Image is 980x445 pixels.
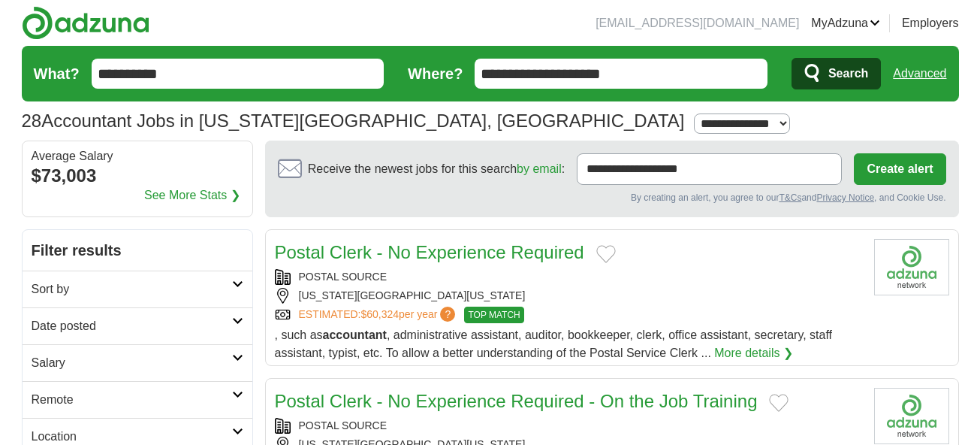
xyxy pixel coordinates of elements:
[811,14,880,32] a: MyAdzuna
[144,186,240,204] a: See More Stats ❯
[32,391,232,409] h2: Remote
[34,62,80,85] label: What?
[32,280,232,298] h2: Sort by
[275,288,862,304] div: [US_STATE][GEOGRAPHIC_DATA][US_STATE]
[22,6,149,40] img: Adzuna logo
[275,328,833,359] span: , such as , administrative assistant, auditor, bookkeeper, clerk, office assistant, secretary, st...
[408,62,463,85] label: Where?
[23,307,252,344] a: Date posted
[874,388,949,444] img: Company logo
[23,230,252,271] h2: Filter results
[854,153,945,185] button: Create alert
[23,381,252,418] a: Remote
[893,59,946,89] a: Advanced
[792,58,881,89] button: Search
[323,328,387,341] strong: accountant
[32,317,232,335] h2: Date posted
[440,307,455,322] span: ?
[32,150,243,162] div: Average Salary
[23,344,252,381] a: Salary
[779,192,801,203] a: T&Cs
[828,59,868,89] span: Search
[23,271,252,307] a: Sort by
[299,307,459,323] a: ESTIMATED:$60,324per year?
[874,239,949,295] img: Company logo
[714,344,793,362] a: More details ❯
[596,245,616,263] button: Add to favorite jobs
[22,110,685,131] h1: Accountant Jobs in [US_STATE][GEOGRAPHIC_DATA], [GEOGRAPHIC_DATA]
[464,307,523,323] span: TOP MATCH
[275,269,862,285] div: POSTAL SOURCE
[22,107,42,135] span: 28
[360,308,399,320] span: $60,324
[308,160,565,178] span: Receive the newest jobs for this search :
[275,418,862,434] div: POSTAL SOURCE
[32,162,243,189] div: $73,003
[278,191,946,204] div: By creating an alert, you agree to our and , and Cookie Use.
[902,14,959,32] a: Employers
[32,354,232,372] h2: Salary
[769,394,789,412] button: Add to favorite jobs
[517,162,562,175] a: by email
[275,242,584,262] a: Postal Clerk - No Experience Required
[596,14,799,32] li: [EMAIL_ADDRESS][DOMAIN_NAME]
[816,192,874,203] a: Privacy Notice
[275,391,758,411] a: Postal Clerk - No Experience Required - On the Job Training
